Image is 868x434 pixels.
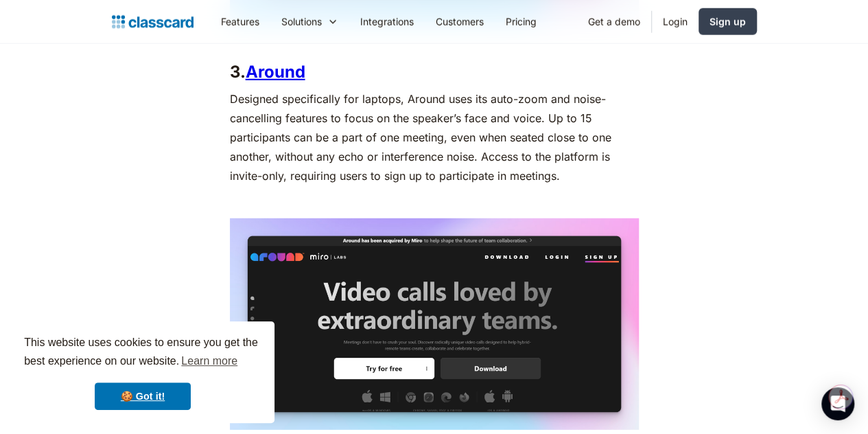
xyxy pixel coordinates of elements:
a: Customers [425,6,495,37]
h3: 3. [230,62,639,82]
p: ‍ [230,192,639,212]
span: This website uses cookies to ensure you get the best experience on our website. [24,334,261,372]
a: Pricing [495,6,548,37]
a: Sign up [699,8,757,35]
a: learn more about cookies [179,351,239,372]
div: Sign up [709,14,746,29]
a: dismiss cookie message [95,382,191,410]
a: Around [246,62,305,82]
a: Features [210,6,270,37]
a: Get a demo [577,6,651,37]
div: Solutions [270,6,349,37]
p: Designed specifically for laptops, Around uses its auto-zoom and noise-cancelling features to foc... [230,89,639,185]
a: Login [652,6,699,37]
img: Around [230,218,639,430]
a: home [112,12,193,32]
div: cookieconsent [11,321,274,423]
a: Integrations [349,6,425,37]
div: Solutions [281,14,322,29]
div: Open Intercom Messenger [821,387,854,420]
